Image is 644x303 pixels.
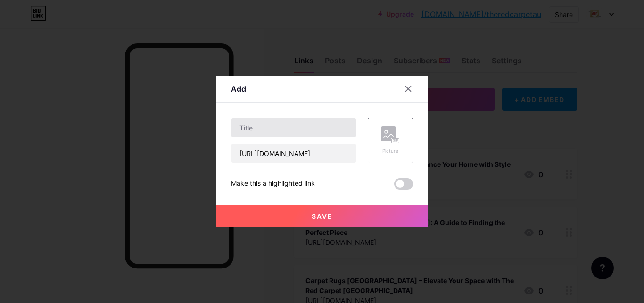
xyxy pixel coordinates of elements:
span: Save [312,212,333,220]
div: Picture [381,147,400,155]
input: Title [231,118,356,137]
div: Add [231,83,246,95]
button: Save [216,205,428,227]
input: URL [231,144,356,163]
div: Make this a highlighted link [231,178,315,190]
